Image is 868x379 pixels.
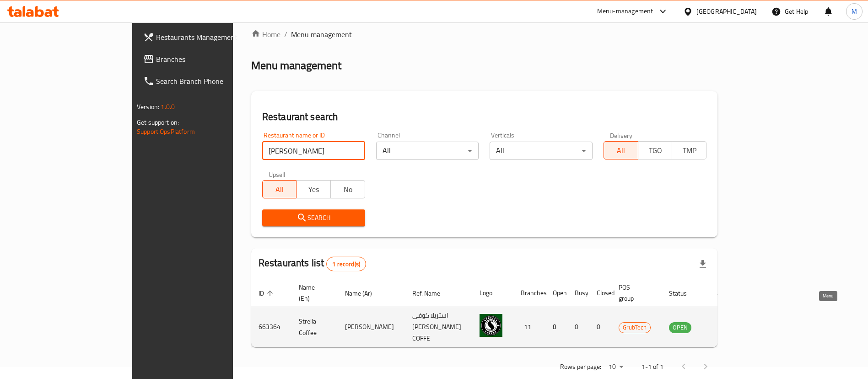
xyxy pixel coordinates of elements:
[251,58,341,73] h2: Menu management
[137,101,159,113] span: Version:
[327,260,366,269] span: 1 record(s)
[405,307,472,347] td: استريلا كوفى [PERSON_NAME] COFFE
[270,212,358,224] span: Search
[299,282,327,304] span: Name (En)
[567,279,589,307] th: Busy
[259,256,366,271] h2: Restaurants list
[345,288,384,299] span: Name (Ar)
[326,257,366,271] div: Total records count
[338,307,405,347] td: [PERSON_NAME]
[262,180,297,198] button: All
[513,307,545,347] td: 11
[642,361,663,373] p: 1-1 of 1
[412,288,452,299] span: Ref. Name
[136,26,277,48] a: Restaurants Management
[472,279,513,307] th: Logo
[137,116,179,128] span: Get support on:
[638,141,673,159] button: TGO
[334,183,361,196] span: No
[545,307,567,347] td: 8
[262,142,365,160] input: Search for restaurant name or ID..
[284,29,287,40] li: /
[696,6,757,16] div: [GEOGRAPHIC_DATA]
[490,142,593,160] div: All
[567,307,589,347] td: 0
[136,70,277,92] a: Search Branch Phone
[545,279,567,307] th: Open
[608,144,635,157] span: All
[669,322,691,333] span: OPEN
[296,180,331,198] button: Yes
[619,282,651,304] span: POS group
[300,183,327,196] span: Yes
[610,132,633,138] label: Delivery
[589,307,611,347] td: 0
[513,279,545,307] th: Branches
[672,141,706,159] button: TMP
[669,288,699,299] span: Status
[676,144,703,157] span: TMP
[604,141,638,159] button: All
[156,76,270,87] span: Search Branch Phone
[251,279,741,347] table: enhanced table
[136,48,277,70] a: Branches
[262,209,365,226] button: Search
[480,314,502,337] img: Strella Coffee
[619,322,650,333] span: GrubTech
[597,6,653,17] div: Menu-management
[605,360,627,374] div: Rows per page:
[161,101,175,113] span: 1.0.0
[560,361,601,373] p: Rows per page:
[137,126,195,137] a: Support.OpsPlatform
[852,6,857,16] span: M
[156,54,270,65] span: Branches
[589,279,611,307] th: Closed
[642,144,669,157] span: TGO
[376,142,479,160] div: All
[291,29,352,40] span: Menu management
[291,307,338,347] td: Strella Coffee
[156,32,270,43] span: Restaurants Management
[269,171,286,177] label: Upsell
[710,279,741,307] th: Action
[330,180,365,198] button: No
[692,253,714,275] div: Export file
[251,29,717,40] nav: breadcrumb
[262,110,706,124] h2: Restaurant search
[266,183,293,196] span: All
[259,288,276,299] span: ID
